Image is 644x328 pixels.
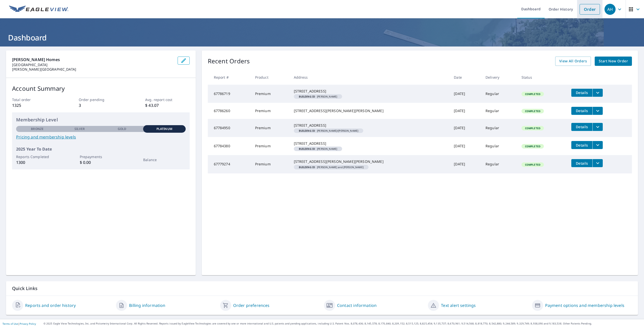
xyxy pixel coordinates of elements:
[299,129,315,132] em: Building ID
[6,32,638,43] h1: Dashboard
[481,155,517,173] td: Regular
[571,107,592,115] button: detailsBtn-67786260
[20,322,36,325] a: Privacy Policy
[251,103,290,119] td: Premium
[605,4,616,15] div: AH
[12,102,56,108] p: 1325
[522,163,543,166] span: Completed
[481,137,517,155] td: Regular
[299,148,315,150] em: Building ID
[337,302,377,308] a: Contact information
[251,155,290,173] td: Premium
[290,70,450,85] th: Address
[118,127,126,131] p: Gold
[595,57,632,66] a: Start New Order
[574,124,589,129] span: Details
[251,85,290,103] td: Premium
[129,302,165,308] a: Billing information
[574,161,589,166] span: Details
[156,127,172,131] p: Platinum
[522,126,543,130] span: Completed
[16,159,58,165] p: 1300
[25,302,76,308] a: Reports and order history
[31,127,44,131] p: Bronze
[299,95,315,98] em: Building ID
[12,97,56,102] p: Total order
[481,119,517,137] td: Regular
[80,159,122,165] p: $ 0.00
[208,103,251,119] td: 67786260
[44,322,641,325] p: © 2025 Eagle View Technologies, Inc. and Pictometry International Corp. All Rights Reserved. Repo...
[208,57,250,66] p: Recent Orders
[571,141,592,149] button: detailsBtn-67784380
[522,92,543,96] span: Completed
[208,119,251,137] td: 67784950
[574,143,589,148] span: Details
[450,155,481,173] td: [DATE]
[3,322,18,325] a: Terms of Use
[571,159,592,167] button: detailsBtn-67779274
[599,58,628,64] span: Start New Order
[16,116,186,123] p: Membership Level
[296,95,340,98] span: [PERSON_NAME]
[9,6,68,13] img: EV Logo
[450,137,481,155] td: [DATE]
[251,119,290,137] td: Premium
[522,109,543,113] span: Completed
[481,85,517,103] td: Regular
[12,57,174,63] p: [PERSON_NAME] Homes
[545,302,624,308] a: Payment options and membership levels
[441,302,476,308] a: Text alert settings
[16,154,58,159] p: Reports Completed
[574,90,589,95] span: Details
[208,85,251,103] td: 67786719
[3,322,36,325] p: |
[555,57,591,66] a: View All Orders
[74,127,85,131] p: Silver
[294,123,446,128] div: [STREET_ADDRESS]
[571,123,592,131] button: detailsBtn-67784950
[592,159,603,167] button: filesDropdownBtn-67779274
[592,107,603,115] button: filesDropdownBtn-67786260
[251,70,290,85] th: Product
[481,103,517,119] td: Regular
[12,67,174,72] p: [PERSON_NAME][GEOGRAPHIC_DATA]
[296,166,367,168] span: [PERSON_NAME] and [PERSON_NAME]
[208,70,251,85] th: Report #
[16,134,186,140] a: Pricing and membership levels
[294,108,446,113] div: [STREET_ADDRESS][PERSON_NAME][PERSON_NAME]
[450,103,481,119] td: [DATE]
[299,166,315,168] em: Building ID
[296,148,340,150] span: [PERSON_NAME]
[12,84,190,93] p: Account Summary
[592,141,603,149] button: filesDropdownBtn-67784380
[208,155,251,173] td: 67779274
[522,145,543,148] span: Completed
[79,102,123,108] p: 3
[481,70,517,85] th: Delivery
[574,108,589,113] span: Details
[145,97,189,102] p: Avg. report cost
[79,97,123,102] p: Order pending
[559,58,587,64] span: View All Orders
[592,89,603,97] button: filesDropdownBtn-67786719
[233,302,270,308] a: Order preferences
[571,89,592,97] button: detailsBtn-67786719
[251,137,290,155] td: Premium
[208,137,251,155] td: 67784380
[450,119,481,137] td: [DATE]
[517,70,567,85] th: Status
[12,285,632,292] p: Quick Links
[294,141,446,146] div: [STREET_ADDRESS]
[450,85,481,103] td: [DATE]
[143,157,185,162] p: Balance
[294,89,446,94] div: [STREET_ADDRESS]
[80,154,122,159] p: Prepayments
[296,129,361,132] span: [PERSON_NAME]/[PERSON_NAME]
[294,159,446,164] div: [STREET_ADDRESS][PERSON_NAME][PERSON_NAME]
[16,146,186,152] p: 2025 Year To Date
[145,102,189,108] p: $ 43.07
[592,123,603,131] button: filesDropdownBtn-67784950
[580,4,600,15] a: Order
[450,70,481,85] th: Date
